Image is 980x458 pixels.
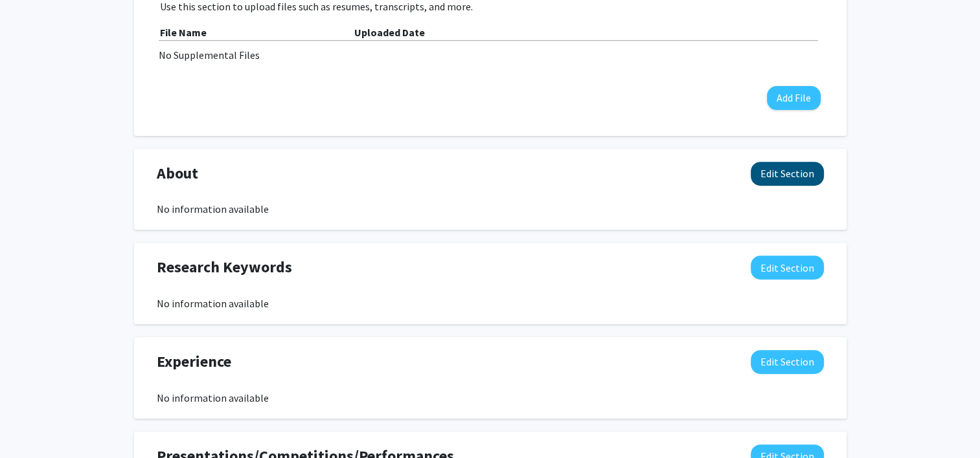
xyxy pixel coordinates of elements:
[157,390,824,406] div: No information available
[159,47,822,63] div: No Supplemental Files
[751,350,824,374] button: Edit Experience
[160,26,207,39] b: File Name
[10,400,55,448] iframe: Chat
[751,256,824,279] button: Edit Research Keywords
[751,162,824,186] button: Edit About
[767,86,821,110] button: Add File
[157,296,824,311] div: No information available
[157,162,198,185] span: About
[157,350,231,373] span: Experience
[157,256,292,279] span: Research Keywords
[354,26,425,39] b: Uploaded Date
[157,201,824,217] div: No information available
